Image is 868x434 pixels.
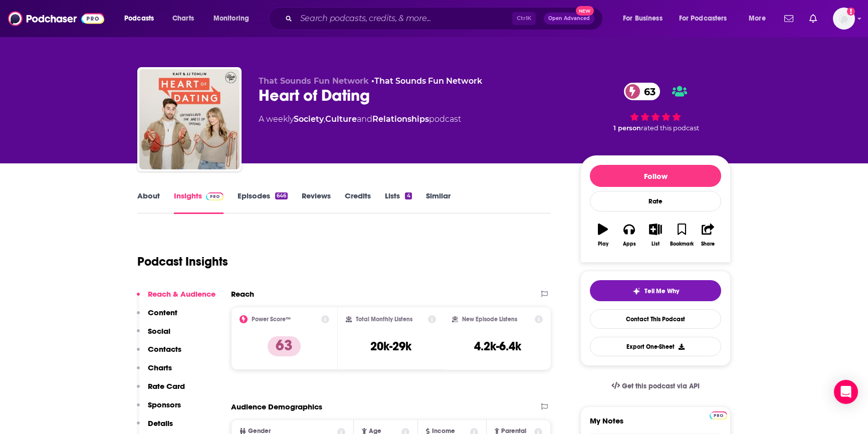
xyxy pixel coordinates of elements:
[847,8,855,16] svg: Add a profile image
[238,191,288,214] a: Episodes646
[576,6,594,16] span: New
[474,339,521,354] h3: 4.2k-6.4k
[372,114,429,124] a: Relationships
[148,381,185,391] p: Rate Card
[296,11,512,27] input: Search podcasts, credits, & more...
[624,83,661,100] a: 63
[710,410,727,419] a: Pro website
[137,400,181,418] button: Sponsors
[590,165,721,187] button: Follow
[603,374,708,398] a: Get this podcast via API
[137,308,177,326] button: Content
[357,114,372,124] span: and
[345,191,371,214] a: Credits
[833,8,855,30] img: User Profile
[325,114,357,124] a: Culture
[742,11,778,27] button: open menu
[590,217,616,253] button: Play
[405,192,411,199] div: 4
[172,12,194,26] span: Charts
[148,326,170,336] p: Social
[613,124,641,132] span: 1 person
[679,12,727,26] span: For Podcasters
[148,344,181,354] p: Contacts
[749,12,766,26] span: More
[213,12,249,26] span: Monitoring
[174,191,224,214] a: InsightsPodchaser Pro
[580,76,731,138] div: 63 1 personrated this podcast
[512,12,536,25] span: Ctrl K
[324,114,325,124] span: ,
[805,10,821,27] a: Show notifications dropdown
[252,316,291,323] h2: Power Score™
[622,382,700,390] span: Get this podcast via API
[117,11,167,27] button: open menu
[148,400,181,409] p: Sponsors
[231,402,322,411] h2: Audience Demographics
[275,192,288,199] div: 646
[780,10,797,27] a: Show notifications dropdown
[148,418,173,428] p: Details
[206,192,224,200] img: Podchaser Pro
[371,76,482,86] span: •
[268,336,301,356] p: 63
[259,76,369,86] span: That Sounds Fun Network
[616,11,675,27] button: open menu
[137,381,185,400] button: Rate Card
[701,241,715,247] div: Share
[137,254,228,269] h1: Podcast Insights
[137,289,215,308] button: Reach & Audience
[137,363,172,381] button: Charts
[294,114,324,124] a: Society
[148,289,215,299] p: Reach & Audience
[148,363,172,372] p: Charts
[548,16,590,21] span: Open Advanced
[206,11,262,27] button: open menu
[642,217,669,253] button: List
[544,13,594,25] button: Open AdvancedNew
[670,241,694,247] div: Bookmark
[8,9,104,28] img: Podchaser - Follow, Share and Rate Podcasts
[641,124,699,132] span: rated this podcast
[834,380,858,404] div: Open Intercom Messenger
[590,191,721,211] div: Rate
[652,241,660,247] div: List
[634,83,661,100] span: 63
[623,241,636,247] div: Apps
[166,11,200,27] a: Charts
[598,241,608,247] div: Play
[137,191,160,214] a: About
[124,12,154,26] span: Podcasts
[137,344,181,363] button: Contacts
[148,308,177,317] p: Content
[137,326,170,345] button: Social
[356,316,412,323] h2: Total Monthly Listens
[710,411,727,419] img: Podchaser Pro
[669,217,695,253] button: Bookmark
[833,8,855,30] span: Logged in as BenLaurro
[616,217,642,253] button: Apps
[374,76,482,86] a: That Sounds Fun Network
[385,191,411,214] a: Lists4
[673,11,742,27] button: open menu
[590,337,721,356] button: Export One-Sheet
[623,12,663,26] span: For Business
[590,416,721,433] label: My Notes
[231,289,254,299] h2: Reach
[259,113,461,125] div: A weekly podcast
[833,8,855,30] button: Show profile menu
[278,7,612,30] div: Search podcasts, credits, & more...
[644,287,679,295] span: Tell Me Why
[302,191,331,214] a: Reviews
[370,339,411,354] h3: 20k-29k
[426,191,451,214] a: Similar
[695,217,721,253] button: Share
[139,69,240,169] img: Heart of Dating
[632,287,640,295] img: tell me why sparkle
[462,316,517,323] h2: New Episode Listens
[590,280,721,301] button: tell me why sparkleTell Me Why
[590,309,721,329] a: Contact This Podcast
